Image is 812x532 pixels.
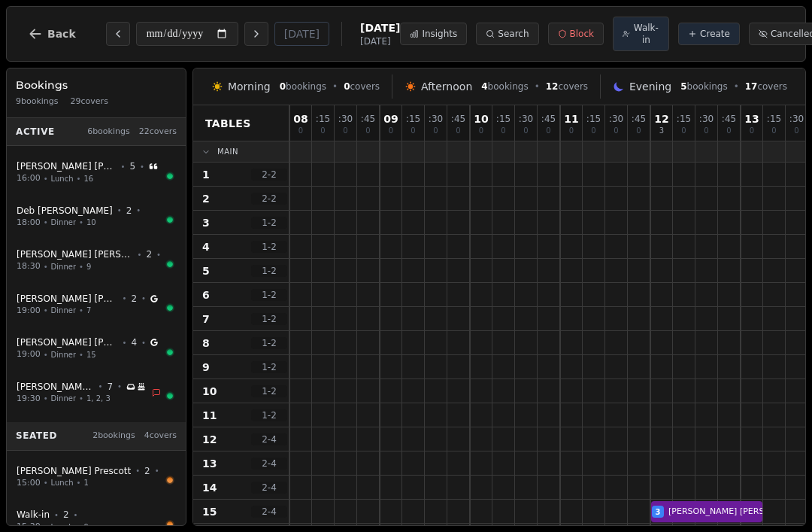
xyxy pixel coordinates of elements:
[129,160,135,172] span: 5
[789,114,804,123] span: : 30
[126,205,132,217] span: 2
[569,127,574,135] span: 0
[496,114,511,123] span: : 15
[7,457,186,498] button: [PERSON_NAME] Prescott•2•15:00•Lunch•1
[771,127,776,135] span: 0
[141,293,146,304] span: •
[481,81,528,93] span: bookings
[656,506,661,518] span: 3
[16,126,55,138] span: Active
[332,81,338,93] span: •
[654,114,668,124] span: 12
[131,336,137,348] span: 4
[474,114,488,124] span: 10
[767,114,781,123] span: : 15
[202,360,210,375] span: 9
[16,96,59,108] span: 9 bookings
[699,114,714,123] span: : 30
[202,312,210,327] span: 7
[320,127,325,135] span: 0
[570,28,594,40] span: Block
[77,173,81,184] span: •
[17,305,41,318] span: 19:00
[149,162,158,171] svg: Customer message
[155,465,159,476] span: •
[92,430,135,442] span: 2 bookings
[51,261,76,272] span: Dinner
[144,430,177,442] span: 4 covers
[202,215,210,230] span: 3
[51,173,74,184] span: Lunch
[123,293,127,304] span: •
[156,249,161,260] span: •
[217,146,238,157] span: Main
[121,161,126,172] span: •
[745,81,758,92] span: 17
[338,114,353,123] span: : 30
[79,261,83,272] span: •
[44,173,48,184] span: •
[7,196,186,238] button: Deb [PERSON_NAME]•2•18:00•Dinner•10
[535,81,540,93] span: •
[51,217,76,228] span: Dinner
[71,96,108,108] span: 29 covers
[44,305,48,316] span: •
[251,217,287,229] span: 1 - 2
[411,127,415,135] span: 0
[7,372,186,414] button: [PERSON_NAME] [PERSON_NAME]•7•19:30•Dinner•1, 2, 3
[16,78,177,93] h3: Bookings
[146,248,152,260] span: 2
[79,349,83,360] span: •
[117,381,122,392] span: •
[17,293,118,305] span: [PERSON_NAME] [PERSON_NAME]
[383,114,398,124] span: 09
[293,114,308,124] span: 08
[7,240,186,281] button: [PERSON_NAME] [PERSON_NAME]•2•18:30•Dinner•9
[83,477,88,488] span: 1
[251,193,287,205] span: 2 - 2
[523,127,528,135] span: 0
[422,28,457,40] span: Insights
[678,23,740,45] button: Create
[98,381,103,392] span: •
[202,384,217,399] span: 10
[251,433,287,445] span: 2 - 4
[16,430,57,442] span: Seated
[564,114,578,124] span: 11
[144,465,150,477] span: 2
[150,339,158,346] svg: Google booking
[17,217,41,230] span: 18:00
[202,263,210,278] span: 5
[202,167,210,182] span: 1
[47,29,76,39] span: Back
[365,127,370,135] span: 0
[498,28,529,40] span: Search
[51,477,74,488] span: Lunch
[74,509,78,521] span: •
[107,381,113,393] span: 7
[83,173,93,184] span: 16
[44,261,48,272] span: •
[202,504,217,519] span: 15
[451,114,465,123] span: : 45
[734,81,739,93] span: •
[251,169,287,181] span: 2 - 2
[17,348,41,361] span: 19:00
[251,265,287,277] span: 1 - 2
[202,432,217,447] span: 12
[298,127,303,135] span: 0
[51,393,76,404] span: Dinner
[86,349,96,360] span: 15
[344,81,380,93] span: covers
[280,81,286,92] span: 0
[106,22,130,46] button: Previous day
[251,506,287,518] span: 2 - 4
[274,22,329,46] button: [DATE]
[86,393,111,404] span: 1, 2, 3
[251,409,287,421] span: 1 - 2
[123,337,127,348] span: •
[541,114,556,123] span: : 45
[135,465,140,476] span: •
[659,127,664,135] span: 3
[726,127,731,135] span: 0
